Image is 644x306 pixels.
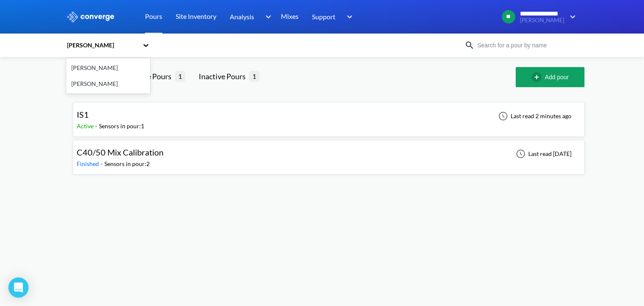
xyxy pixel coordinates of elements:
img: logo_ewhite.svg [66,11,115,22]
a: C40/50 Mix CalibrationFinished-Sensors in pour:2Last read [DATE] [73,150,584,157]
span: Support [312,11,335,22]
div: Last read [DATE] [512,149,574,159]
div: Last read 2 minutes ago [494,111,574,121]
span: IS1 [77,109,89,119]
div: [PERSON_NAME] [66,41,138,50]
input: Search for a pour by name [475,41,576,50]
div: Sensors in pour: 1 [99,122,144,131]
span: Active [77,122,95,130]
a: IS1Active-Sensors in pour:1Last read 2 minutes ago [73,112,584,119]
span: 1 [175,71,185,81]
span: - [95,122,99,130]
div: [PERSON_NAME] [66,60,150,76]
div: Inactive Pours [199,70,249,82]
div: Sensors in pour: 2 [104,159,150,169]
div: [PERSON_NAME] [66,76,150,92]
img: add-circle-outline.svg [532,72,545,82]
img: downArrow.svg [564,12,578,22]
span: 1 [249,71,260,81]
div: Active Pours [130,70,175,82]
img: downArrow.svg [341,12,355,22]
span: Finished [77,160,101,167]
img: downArrow.svg [260,12,273,22]
div: Open Intercom Messenger [8,277,29,298]
span: [PERSON_NAME] [520,17,565,23]
span: C40/50 Mix Calibration [77,147,164,157]
span: - [101,160,104,167]
button: Add pour [516,67,584,87]
span: Analysis [230,11,254,22]
img: icon-search.svg [465,40,475,50]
